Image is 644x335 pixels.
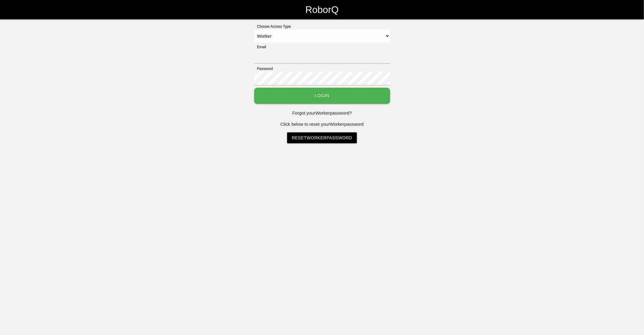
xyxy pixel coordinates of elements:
label: Password [254,66,273,71]
label: Choose Access Type [254,24,291,29]
button: Login [254,88,390,104]
a: ResetWorkerPassword [287,132,357,143]
label: Email [254,44,266,50]
p: Click below to reset your Worker password [254,121,390,128]
p: Forgot your Worker password? [254,110,390,117]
